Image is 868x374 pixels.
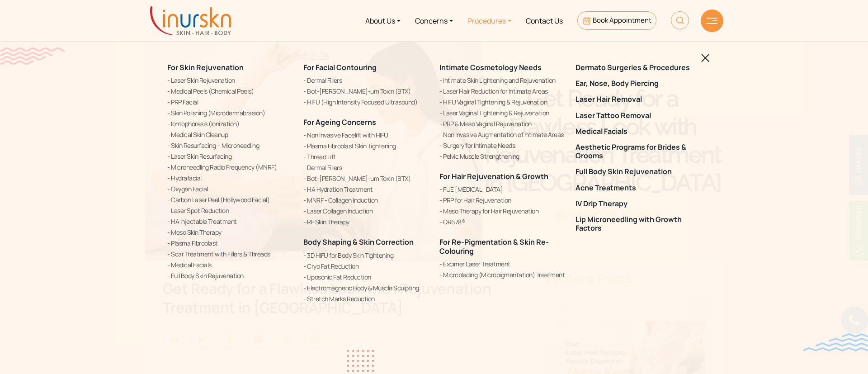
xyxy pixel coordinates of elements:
a: About Us [358,4,408,38]
a: Laser Tattoo Removal [576,111,701,120]
img: HeaderSearch [671,11,689,29]
a: MNRF - Collagen Induction [303,195,429,205]
a: Intimate Skin Lightening and Rejuvenation [439,76,565,85]
a: Body Shaping & Skin Correction [303,237,414,247]
a: Scar Treatment with Fillers & Threads [167,249,292,259]
a: HA Hydration Treatment [303,185,429,194]
a: PRP & Meso Vaginal Rejuvenation [439,119,565,128]
a: Procedures [460,4,519,38]
a: Electromagnetic Body & Muscle Sculpting [303,283,429,293]
a: QR678® [439,217,565,227]
a: Contact Us [519,4,570,38]
a: PRP for Hair Rejuvenation [439,195,565,205]
a: Meso Therapy for Hair Rejuvenation [439,206,565,216]
a: Skin Polishing (Microdermabrasion) [167,108,292,118]
a: PRP Facial [167,97,292,107]
a: IV Drip Therapy [576,199,701,208]
a: Dermal Fillers [303,163,429,172]
a: Intimate Cosmetology Needs [439,62,542,72]
a: Stretch Marks Reduction [303,294,429,303]
a: FUE [MEDICAL_DATA] [439,185,565,194]
a: Liposonic Fat Reduction [303,272,429,282]
a: Cryo Fat Reduction [303,261,429,271]
a: Dermal Fillers [303,76,429,85]
a: Book Appointment [577,11,656,30]
a: Iontophoresis (Ionization) [167,119,292,128]
a: HIFU (High Intensity Focused Ultrasound) [303,97,429,107]
a: HA Injectable Treatment [167,217,292,226]
a: 3D HIFU for Body Skin Tightening [303,251,429,260]
a: Lip Microneedling with Growth Factors [576,215,701,232]
a: Medical Peels (Chemical Peels) [167,86,292,96]
a: Full Body Skin Rejuvenation [167,271,292,280]
a: Hydrafacial [167,173,292,183]
a: Bot-[PERSON_NAME]-um Toxin (BTX) [303,174,429,183]
a: Dermato Surgeries & Procedures [576,63,701,72]
img: blackclosed [701,54,710,62]
a: Skin Resurfacing – Microneedling [167,141,292,150]
a: For Facial Contouring [303,62,377,72]
a: For Re-Pigmentation & Skin Re-Colouring [439,237,549,256]
a: Laser Spot Reduction [167,206,292,215]
a: Non Invasive Augmentation of Intimate Areas [439,130,565,139]
a: Plasma Fibroblast Skin Tightening [303,141,429,151]
a: Non Invasive Facelift with HIFU [303,130,429,140]
a: Bot-[PERSON_NAME]-um Toxin (BTX) [303,86,429,96]
a: Full Body Skin Rejuvenation [576,167,701,176]
a: RF Skin Therapy [303,217,429,227]
a: Medical Facials [167,260,292,270]
img: hamLine.svg [707,18,717,24]
a: HIFU Vaginal Tightening & Rejuvenation [439,97,565,107]
span: Book Appointment [593,15,651,25]
a: Thread Lift [303,152,429,161]
img: inurskn-logo [150,6,231,35]
a: Acne Treatments [576,184,701,192]
a: Surgery for Intimate Needs [439,141,565,150]
a: Plasma Fibroblast [167,238,292,248]
a: Oxygen Facial [167,184,292,194]
a: Meso Skin Therapy [167,227,292,237]
a: Laser Skin Resurfacing [167,151,292,161]
a: Excimer Laser Treatment [439,259,565,269]
a: For Hair Rejuvenation & Growth [439,171,548,181]
a: Laser Hair Removal [576,95,701,104]
a: Medical Skin Cleanup [167,130,292,139]
a: Medical Facials [576,127,701,136]
a: Pelvic Muscle Strengthening [439,151,565,161]
a: Laser Collagen Induction [303,206,429,216]
a: Aesthetic Programs for Brides & Grooms [576,143,701,160]
a: For Ageing Concerns [303,117,376,127]
a: Microblading (Micropigmentation) Treatment [439,270,565,279]
a: Laser Vaginal Tightening & Rejuvenation [439,108,565,118]
a: Ear, Nose, Body Piercing [576,79,701,88]
a: Laser Skin Rejuvenation [167,76,292,85]
a: Laser Hair Reduction for Intimate Areas [439,86,565,96]
a: For Skin Rejuvenation [167,62,244,72]
a: Carbon Laser Peel (Hollywood Facial) [167,195,292,204]
img: bluewave [803,333,868,351]
a: Concerns [408,4,460,38]
a: Microneedling Radio Frequency (MNRF) [167,162,292,172]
